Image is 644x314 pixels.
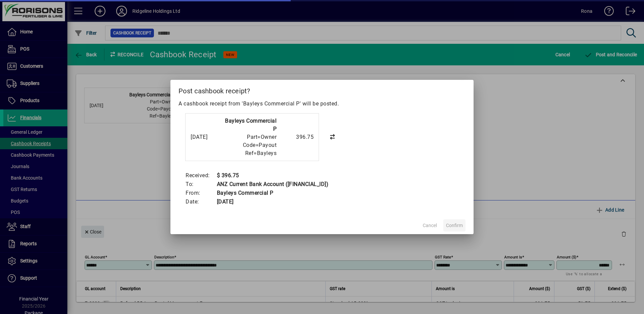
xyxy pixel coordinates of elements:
[217,189,329,197] td: Bayleys Commercial P
[170,80,474,99] h2: Post cashbook receipt?
[179,100,465,108] p: A cashbook receipt from 'Bayleys Commercial P' will be posted.
[225,118,277,132] strong: Bayleys Commercial P
[243,134,277,156] span: Part=Owner Code=Payout Ref=Bayleys
[217,197,329,206] td: [DATE]
[217,171,329,180] td: $ 396.75
[185,197,217,206] td: Date:
[191,133,218,141] div: [DATE]
[185,171,217,180] td: Received:
[280,133,314,141] div: 396.75
[217,180,329,189] td: ANZ Current Bank Account ([FINANCIAL_ID])
[185,189,217,197] td: From:
[185,180,217,189] td: To:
